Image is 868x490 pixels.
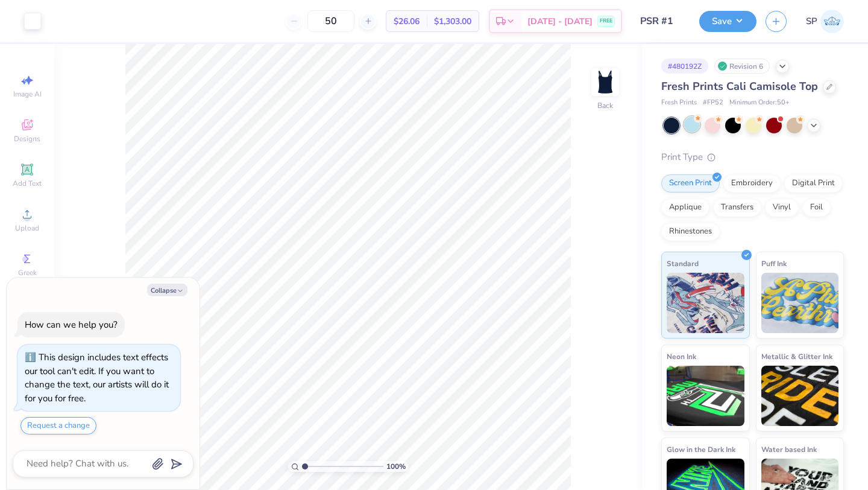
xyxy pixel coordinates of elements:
[761,273,839,333] img: Puff Ink
[667,350,696,363] span: Neon Ink
[25,351,169,404] div: This design includes text effects our tool can't edit. If you want to change the text, our artist...
[713,199,761,217] div: Transfers
[20,417,96,434] button: Request a change
[434,15,471,28] span: $1,303.00
[723,174,781,192] div: Embroidery
[784,174,843,192] div: Digital Print
[714,59,770,74] div: Revision 6
[667,366,744,426] img: Neon Ink
[25,319,118,331] div: How can we help you?
[147,284,187,296] button: Collapse
[802,199,831,217] div: Foil
[15,223,39,233] span: Upload
[699,11,756,32] button: Save
[761,350,832,363] span: Metallic & Glitter Ink
[307,10,354,32] input: – –
[593,70,617,94] img: Back
[765,199,799,217] div: Vinyl
[661,223,720,241] div: Rhinestones
[729,98,790,108] span: Minimum Order: 50 +
[761,366,839,426] img: Metallic & Glitter Ink
[600,17,612,25] span: FREE
[597,100,613,111] div: Back
[761,443,817,456] span: Water based Ink
[394,15,420,28] span: $26.06
[18,268,37,278] span: Greek
[631,9,690,33] input: Untitled Design
[13,179,42,188] span: Add Text
[667,273,744,333] img: Standard
[527,15,593,28] span: [DATE] - [DATE]
[386,461,406,472] span: 100 %
[661,79,818,94] span: Fresh Prints Cali Camisole Top
[703,98,723,108] span: # FP52
[806,14,817,28] span: SP
[667,257,699,270] span: Standard
[820,10,844,33] img: Shivani Patel
[13,89,42,99] span: Image AI
[667,443,735,456] span: Glow in the Dark Ink
[661,98,697,108] span: Fresh Prints
[806,10,844,33] a: SP
[661,199,709,217] div: Applique
[14,134,40,144] span: Designs
[761,257,787,270] span: Puff Ink
[661,59,708,74] div: # 480192Z
[661,174,720,192] div: Screen Print
[661,150,844,164] div: Print Type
